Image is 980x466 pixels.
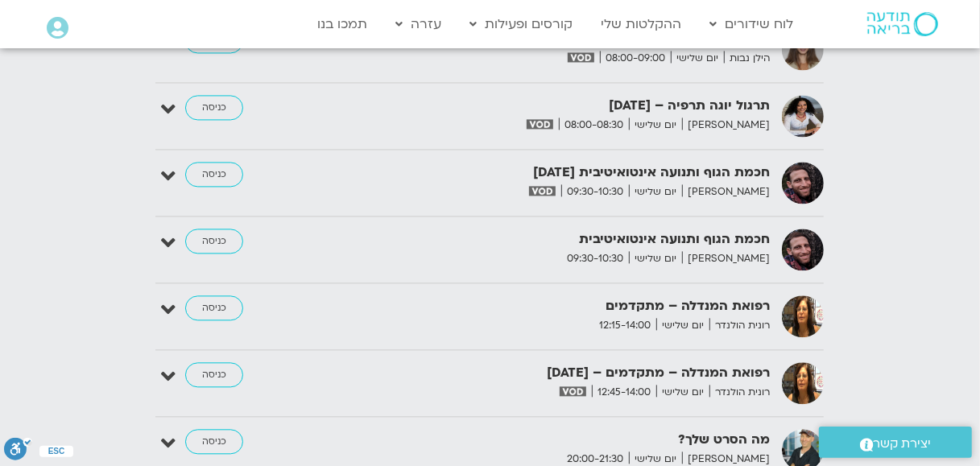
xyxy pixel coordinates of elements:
[682,184,770,200] span: [PERSON_NAME]
[185,95,243,121] a: כניסה
[375,162,770,184] strong: חכמת הגוף ותנועה אינטואיטיבית [DATE]
[375,229,770,250] strong: חכמת הגוף ותנועה אינטואיטיבית
[375,362,770,384] strong: רפואת המנדלה – מתקדמים – [DATE]
[592,384,656,401] span: 12:45-14:00
[185,429,243,455] a: כניסה
[671,50,724,67] span: יום שלישי
[388,9,450,39] a: עזרה
[560,386,586,396] img: vodicon
[185,362,243,388] a: כניסה
[185,162,243,188] a: כניסה
[559,117,629,134] span: 08:00-08:30
[593,317,656,334] span: 12:15-14:00
[874,433,932,455] span: יצירת קשר
[462,9,581,39] a: קורסים ופעילות
[375,429,770,451] strong: מה הסרט שלך?
[600,50,671,67] span: 08:00-09:00
[593,9,690,39] a: ההקלטות שלי
[709,384,770,401] span: רונית הולנדר
[709,317,770,334] span: רונית הולנדר
[185,295,243,321] a: כניסה
[656,384,709,401] span: יום שלישי
[702,9,802,39] a: לוח שידורים
[629,250,682,267] span: יום שלישי
[527,119,553,129] img: vodicon
[724,50,770,67] span: הילן נבות
[375,95,770,117] strong: תרגול יוגה תרפיה – [DATE]
[629,117,682,134] span: יום שלישי
[561,184,629,200] span: 09:30-10:30
[682,117,770,134] span: [PERSON_NAME]
[561,250,629,267] span: 09:30-10:30
[819,427,972,458] a: יצירת קשר
[629,184,682,200] span: יום שלישי
[529,186,556,196] img: vodicon
[682,250,770,267] span: [PERSON_NAME]
[185,229,243,254] a: כניסה
[867,12,938,36] img: תודעה בריאה
[656,317,709,334] span: יום שלישי
[375,295,770,317] strong: רפואת המנדלה – מתקדמים
[310,9,376,39] a: תמכו בנו
[568,52,594,62] img: vodicon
